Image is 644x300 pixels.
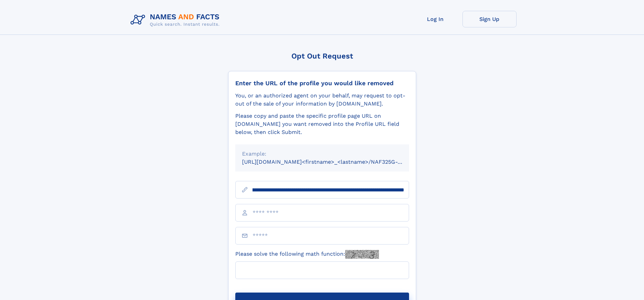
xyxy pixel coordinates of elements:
[128,11,225,29] img: Logo Names and Facts
[242,159,422,165] small: [URL][DOMAIN_NAME]<firstname>_<lastname>/NAF325G-xxxxxxxx
[235,92,409,108] div: You, or an authorized agent on your behalf, may request to opt-out of the sale of your informatio...
[462,11,517,27] a: Sign Up
[235,112,409,136] div: Please copy and paste the specific profile page URL on [DOMAIN_NAME] you want removed into the Pr...
[408,11,462,27] a: Log In
[235,79,409,87] div: Enter the URL of the profile you would like removed
[242,150,402,158] div: Example:
[235,250,379,259] label: Please solve the following math function:
[228,52,416,60] div: Opt Out Request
